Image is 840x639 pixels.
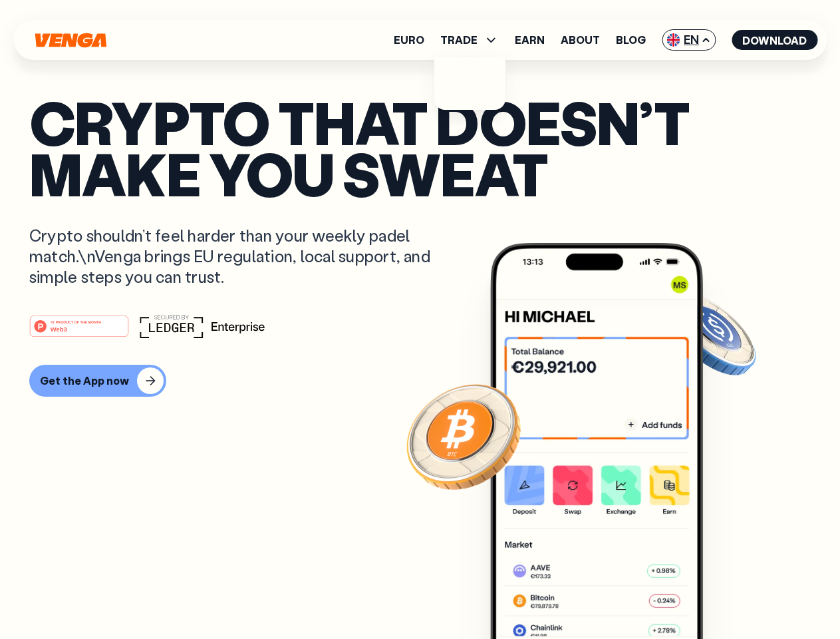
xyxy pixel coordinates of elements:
[29,323,129,340] a: #1 PRODUCT OF THE MONTHWeb3
[663,286,759,382] img: USDC coin
[40,374,129,387] div: Get the App now
[29,97,811,198] p: Crypto that doesn’t make you sweat
[732,30,817,50] button: Download
[51,325,67,332] tspan: Web3
[33,33,108,48] svg: Home
[404,376,523,496] img: Bitcoin
[29,365,166,397] button: Get the App now
[561,35,600,45] a: About
[29,225,450,288] p: Crypto shouldn’t feel harder than your weekly padel match.\nVenga brings EU regulation, local sup...
[515,35,545,45] a: Earn
[666,33,680,47] img: flag-uk
[440,32,499,48] span: TRADE
[51,319,101,323] tspan: #1 PRODUCT OF THE MONTH
[29,365,811,397] a: Get the App now
[616,35,646,45] a: Blog
[440,35,478,45] span: TRADE
[394,35,424,45] a: Euro
[662,29,716,51] span: EN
